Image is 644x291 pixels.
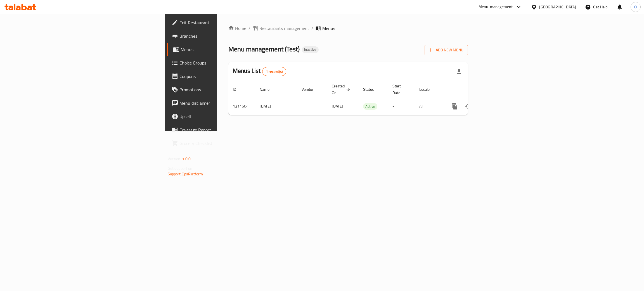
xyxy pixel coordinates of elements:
span: Menus [322,25,335,32]
button: more [448,100,461,113]
span: Version: [168,155,181,163]
span: Get support on: [168,165,193,172]
span: Promotions [179,86,268,93]
span: Coverage Report [179,127,268,133]
span: Grocery Checklist [179,140,268,147]
a: Restaurants management [253,25,309,32]
span: Active [363,103,377,110]
span: Created On [332,83,352,96]
span: Add New Menu [429,47,463,54]
span: Branches [179,33,268,39]
a: Edit Restaurant [167,16,273,29]
span: ID [233,86,243,93]
span: Name [260,86,277,93]
span: Inactive [302,47,319,52]
a: Coverage Report [167,123,273,137]
td: - [388,98,415,115]
span: Restaurants management [259,25,309,32]
div: Export file [452,65,466,78]
li: / [311,25,313,32]
span: Start Date [392,83,408,96]
button: Change Status [461,100,475,113]
span: Status [363,86,381,93]
a: Branches [167,29,273,43]
span: Menus [181,46,268,53]
a: Upsell [167,110,273,123]
span: Menu disclaimer [179,100,268,106]
span: [DATE] [332,102,343,110]
div: Total records count [262,67,287,76]
button: Add New Menu [425,45,468,55]
td: [DATE] [255,98,297,115]
span: Upsell [179,113,268,120]
nav: breadcrumb [228,25,468,32]
span: Choice Groups [179,59,268,66]
div: Inactive [302,46,319,53]
a: Promotions [167,83,273,96]
span: Locale [419,86,437,93]
td: All [415,98,444,115]
span: 1.0.0 [182,155,191,163]
span: Vendor [302,86,321,93]
a: Coupons [167,70,273,83]
span: Coupons [179,73,268,80]
th: Actions [444,81,506,98]
a: Grocery Checklist [167,137,273,150]
a: Choice Groups [167,56,273,70]
a: Menus [167,43,273,56]
table: enhanced table [228,81,506,115]
div: [GEOGRAPHIC_DATA] [539,4,576,10]
a: Menu disclaimer [167,96,273,110]
a: Support.OpsPlatform [168,170,203,178]
span: O [634,4,637,10]
h2: Menus List [233,67,286,76]
div: Menu-management [479,4,513,10]
span: Edit Restaurant [179,19,268,26]
span: 1 record(s) [262,69,286,74]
